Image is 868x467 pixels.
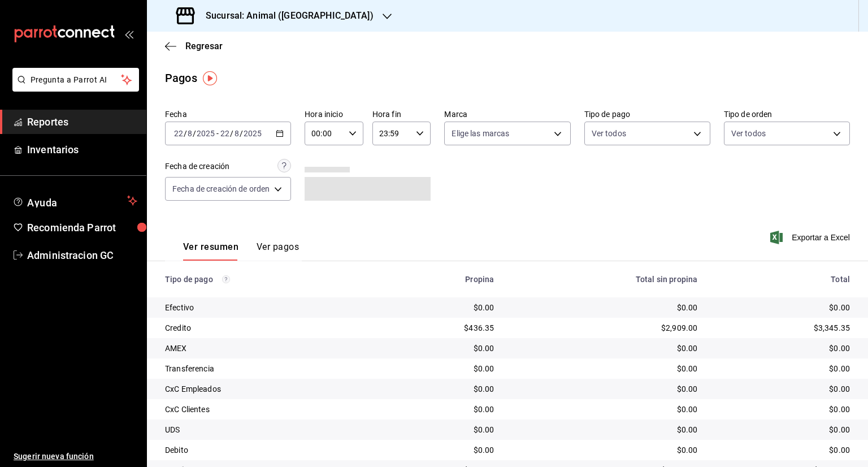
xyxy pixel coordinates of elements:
div: $0.00 [390,302,494,313]
span: Elige las marcas [452,128,509,139]
div: Efectivo [165,302,372,313]
div: Tipo de pago [165,275,372,284]
div: CxC Clientes [165,404,372,415]
span: Recomienda Parrot [27,220,137,235]
div: $0.00 [390,424,494,435]
div: $3,345.35 [715,322,850,334]
div: Fecha de creación [165,161,229,172]
button: open_drawer_menu [124,29,133,38]
div: $436.35 [390,322,494,334]
span: Administracion GC [27,248,137,263]
span: Reportes [27,114,137,129]
span: / [193,129,196,138]
input: -- [187,129,193,138]
div: UDS [165,424,372,435]
span: Fecha de creación de orden [172,183,270,194]
div: Transferencia [165,363,372,374]
div: Credito [165,322,372,334]
span: / [230,129,233,138]
button: Ver resumen [183,241,238,261]
button: Regresar [165,41,223,51]
label: Hora inicio [305,110,363,118]
label: Hora fin [372,110,431,118]
input: ---- [196,129,215,138]
div: AMEX [165,343,372,354]
span: Ayuda [27,194,123,207]
input: -- [234,129,240,138]
input: ---- [243,129,262,138]
label: Tipo de pago [584,110,710,118]
div: $0.00 [390,383,494,395]
div: $0.00 [715,383,850,395]
label: Marca [444,110,570,118]
div: $0.00 [715,444,850,456]
button: Exportar a Excel [772,231,850,244]
span: - [216,129,219,138]
span: Inventarios [27,142,137,157]
span: Sugerir nueva función [14,451,137,462]
span: Regresar [185,41,223,51]
div: $0.00 [512,343,697,354]
div: $0.00 [715,343,850,354]
a: Pregunta a Parrot AI [8,82,139,94]
div: $0.00 [390,404,494,415]
div: Pagos [165,70,197,87]
input: -- [220,129,230,138]
span: / [240,129,243,138]
div: $0.00 [512,383,697,395]
span: Ver todos [731,128,766,139]
div: Total [715,275,850,284]
div: $0.00 [390,363,494,374]
input: -- [173,129,184,138]
div: $0.00 [512,302,697,313]
div: $0.00 [512,404,697,415]
div: $2,909.00 [512,322,697,334]
button: Ver pagos [257,241,299,261]
div: Debito [165,444,372,456]
div: $0.00 [512,363,697,374]
span: Ver todos [592,128,626,139]
button: Pregunta a Parrot AI [12,68,139,92]
div: $0.00 [390,343,494,354]
div: $0.00 [715,363,850,374]
div: Propina [390,275,494,284]
label: Fecha [165,110,291,118]
h3: Sucursal: Animal ([GEOGRAPHIC_DATA]) [197,9,374,23]
div: $0.00 [715,424,850,435]
span: Pregunta a Parrot AI [31,74,121,86]
img: Tooltip marker [203,71,217,85]
div: $0.00 [715,302,850,313]
div: $0.00 [715,404,850,415]
span: / [184,129,187,138]
div: CxC Empleados [165,383,372,395]
svg: Los pagos realizados con Pay y otras terminales son montos brutos. [222,275,230,283]
label: Tipo de orden [724,110,850,118]
div: Total sin propina [512,275,697,284]
div: $0.00 [512,444,697,456]
div: navigation tabs [183,241,299,261]
div: $0.00 [390,444,494,456]
div: $0.00 [512,424,697,435]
